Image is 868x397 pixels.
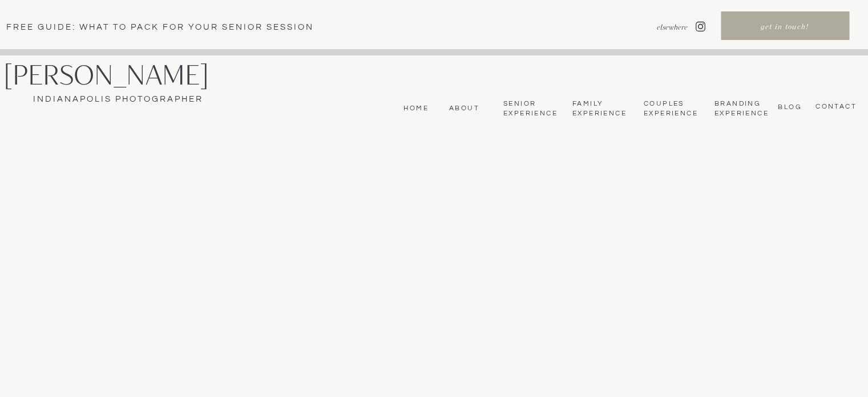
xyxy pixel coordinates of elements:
a: BrandingExperience [714,99,766,118]
nav: Branding Experience [714,99,766,118]
a: Free Guide: What To pack for your senior session [6,21,333,33]
a: Senior Experience [503,99,556,118]
a: Couples Experience [644,99,697,118]
a: [PERSON_NAME] [3,61,243,90]
a: Home [401,104,429,113]
a: Indianapolis Photographer [3,93,232,106]
a: CONTACT [812,102,857,111]
a: About [445,104,479,113]
nav: elsewhere [628,22,688,33]
a: Family Experience [572,99,625,118]
a: get in touch! [722,22,847,34]
a: bLog [775,103,802,111]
